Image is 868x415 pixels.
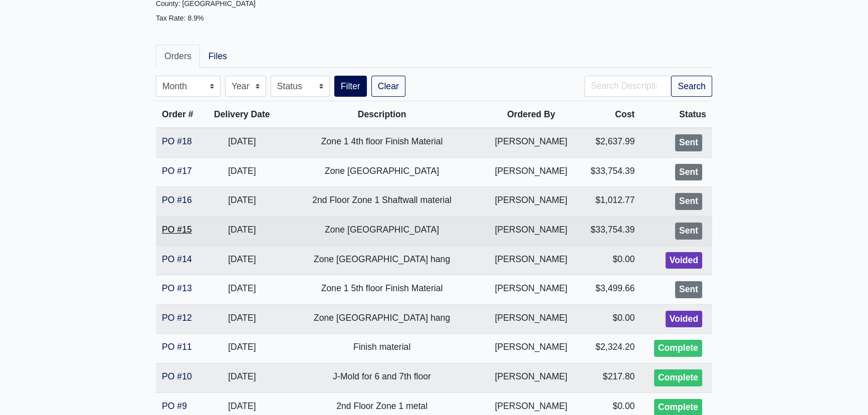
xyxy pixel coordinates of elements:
[162,225,192,235] a: PO #15
[578,216,641,246] td: $33,754.39
[675,193,702,210] div: Sent
[280,128,484,157] td: Zone 1 4th floor Finish Material
[162,136,192,146] a: PO #18
[204,275,280,305] td: [DATE]
[578,334,641,363] td: $2,324.20
[484,304,578,334] td: [PERSON_NAME]
[162,313,192,323] a: PO #12
[371,76,405,97] a: Clear
[204,304,280,334] td: [DATE]
[484,101,578,128] th: Ordered By
[162,401,187,411] a: PO #9
[204,187,280,217] td: [DATE]
[204,334,280,363] td: [DATE]
[204,216,280,246] td: [DATE]
[280,334,484,363] td: Finish material
[484,275,578,305] td: [PERSON_NAME]
[162,371,192,381] a: PO #10
[280,246,484,275] td: Zone [GEOGRAPHIC_DATA] hang
[204,246,280,275] td: [DATE]
[654,369,702,386] div: Complete
[484,334,578,363] td: [PERSON_NAME]
[484,246,578,275] td: [PERSON_NAME]
[204,101,280,128] th: Delivery Date
[578,304,641,334] td: $0.00
[162,195,192,205] a: PO #16
[156,101,204,128] th: Order #
[280,363,484,392] td: J-Mold for 6 and 7th floor
[675,164,702,181] div: Sent
[584,76,671,97] input: Search
[280,304,484,334] td: Zone [GEOGRAPHIC_DATA] hang
[484,128,578,157] td: [PERSON_NAME]
[280,157,484,187] td: Zone [GEOGRAPHIC_DATA]
[156,14,203,22] small: Tax Rate: 8.9%
[334,76,367,97] button: Filter
[484,363,578,392] td: [PERSON_NAME]
[280,101,484,128] th: Description
[578,101,641,128] th: Cost
[484,216,578,246] td: [PERSON_NAME]
[666,252,702,269] div: Voided
[578,128,641,157] td: $2,637.99
[162,283,192,293] a: PO #13
[578,275,641,305] td: $3,499.66
[484,157,578,187] td: [PERSON_NAME]
[204,363,280,392] td: [DATE]
[675,281,702,298] div: Sent
[484,187,578,217] td: [PERSON_NAME]
[204,157,280,187] td: [DATE]
[162,166,192,176] a: PO #17
[666,311,702,328] div: Voided
[280,275,484,305] td: Zone 1 5th floor Finish Material
[204,128,280,157] td: [DATE]
[280,216,484,246] td: Zone [GEOGRAPHIC_DATA]
[200,45,236,68] a: Files
[578,363,641,392] td: $217.80
[156,45,200,68] a: Orders
[280,187,484,217] td: 2nd Floor Zone 1 Shaftwall material
[671,76,712,97] button: Search
[578,246,641,275] td: $0.00
[675,223,702,240] div: Sent
[654,340,702,357] div: Complete
[640,101,712,128] th: Status
[578,187,641,217] td: $1,012.77
[162,342,192,352] a: PO #11
[162,254,192,264] a: PO #14
[675,134,702,151] div: Sent
[578,157,641,187] td: $33,754.39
